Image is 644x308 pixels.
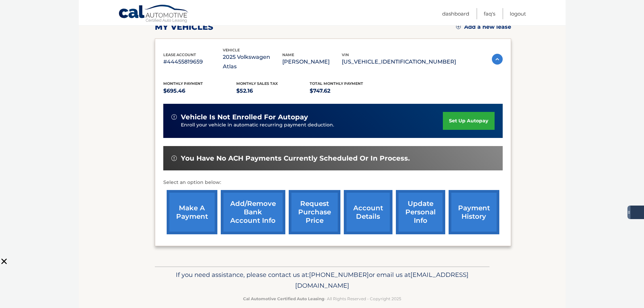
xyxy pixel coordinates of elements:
[449,190,499,234] a: payment history
[167,190,217,234] a: make a payment
[181,113,308,121] span: vehicle is not enrolled for autopay
[442,8,469,19] a: Dashboard
[396,190,445,234] a: update personal info
[223,48,240,52] span: vehicle
[236,81,278,86] span: Monthly sales Tax
[159,295,485,302] p: - All Rights Reserved - Copyright 2025
[163,179,503,187] p: Select an option below:
[309,271,369,279] span: [PHONE_NUMBER]
[342,57,456,67] p: [US_VEHICLE_IDENTIFICATION_NUMBER]
[118,4,189,24] a: Cal Automotive
[282,57,342,67] p: [PERSON_NAME]
[510,8,526,19] a: Logout
[171,114,177,120] img: alert-white.svg
[163,57,223,67] p: #44455819659
[492,54,503,65] img: accordion-active.svg
[456,24,511,30] a: Add a new lease
[295,271,469,289] span: [EMAIL_ADDRESS][DOMAIN_NAME]
[310,81,363,86] span: Total Monthly Payment
[310,86,383,96] p: $747.62
[443,112,494,130] a: set up autopay
[342,52,349,57] span: vin
[181,154,410,163] span: You have no ACH payments currently scheduled or in process.
[159,269,485,291] p: If you need assistance, please contact us at: or email us at
[163,86,237,96] p: $695.46
[282,52,294,57] span: name
[163,81,203,86] span: Monthly Payment
[344,190,392,234] a: account details
[236,86,310,96] p: $52.16
[171,156,177,161] img: alert-white.svg
[223,52,282,71] p: 2025 Volkswagen Atlas
[181,121,443,129] p: Enroll your vehicle in automatic recurring payment deduction.
[456,24,461,29] img: add.svg
[484,8,495,19] a: FAQ's
[289,190,340,234] a: request purchase price
[221,190,285,234] a: Add/Remove bank account info
[163,52,196,57] span: lease account
[155,22,213,32] h2: my vehicles
[243,296,324,301] strong: Cal Automotive Certified Auto Leasing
